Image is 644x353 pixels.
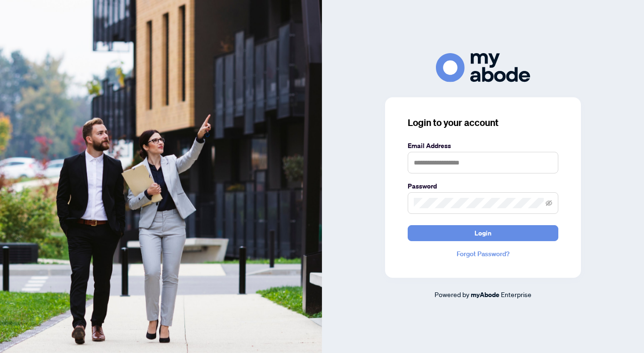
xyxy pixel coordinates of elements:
span: eye-invisible [546,200,552,206]
img: ma-logo [436,53,530,82]
span: Enterprise [501,290,531,298]
span: Powered by [435,290,469,298]
a: Forgot Password? [408,249,558,259]
a: myAbode [471,290,499,300]
button: Login [408,225,558,241]
span: Login [475,226,491,241]
label: Password [408,181,558,191]
label: Email Address [408,141,558,151]
h3: Login to your account [408,116,558,129]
